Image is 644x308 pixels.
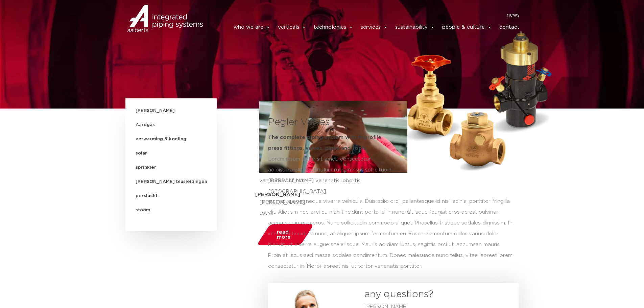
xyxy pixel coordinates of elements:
a: services [361,21,388,34]
nav: Menu [213,10,520,21]
h3: Pegler Valves [268,102,393,129]
h3: any questions? [364,287,514,302]
a: sustainability [395,21,435,34]
span: [PERSON_NAME] [255,188,300,202]
h5: The complete piping system with M-profile press fittings, valves, pipes and tools. [268,132,393,154]
p: Lorem ipsum dolor sit amet, consectetur adipiscing elit. Vestibulum rutrum risus sollicitudin [PE... [268,154,393,197]
span: verwarming & koeling [132,132,210,146]
span: stoom [132,203,210,217]
span: solar [132,146,210,161]
div: eu metus eget neque viverra vehicula. Duis odio orci, pellentesque id nisi lacinia, porttitor fri... [268,196,514,272]
span: [PERSON_NAME] [132,104,210,118]
span: sprinkler [132,161,210,175]
a: who we are [234,21,270,34]
span: [PERSON_NAME] blusleidingen [132,175,210,189]
a: news [507,10,520,21]
span: perslucht [132,189,210,203]
a: verticals [278,21,306,34]
a: people & culture [442,21,492,34]
a: technologies [314,21,353,34]
span: Aardgas [132,118,210,132]
a: contact [499,21,520,34]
